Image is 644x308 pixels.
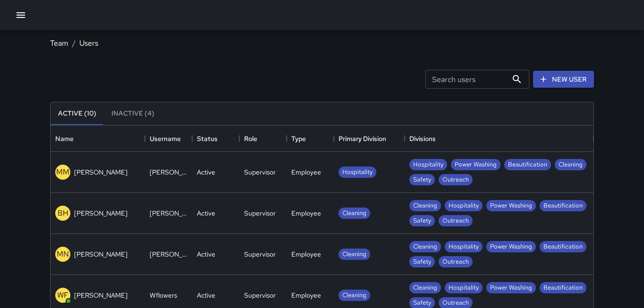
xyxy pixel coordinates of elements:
div: brandon [150,208,187,218]
span: Cleaning [409,201,441,210]
div: Active [197,208,215,218]
div: Status [197,125,218,152]
div: Name [55,125,74,152]
p: BH [58,208,68,219]
div: Supervisor [244,208,276,218]
span: Hospitality [339,168,376,177]
span: Safety [409,299,435,308]
span: Cleaning [555,160,586,169]
div: Supervisor [244,167,276,177]
div: Wflowers [150,291,177,300]
span: Cleaning [409,242,441,251]
div: Supervisor [244,291,276,300]
span: Cleaning [339,291,370,300]
span: Cleaning [339,209,370,218]
span: Beautification [504,160,551,169]
button: Inactive (4) [104,102,162,125]
div: Employee [291,167,321,177]
span: Safety [409,216,435,225]
div: Role [244,125,257,152]
a: New User [533,71,594,88]
div: Active [197,250,215,259]
p: [PERSON_NAME] [74,167,127,177]
div: Status [192,125,239,152]
span: Cleaning [409,283,441,292]
span: Safety [409,175,435,184]
span: Safety [409,258,435,266]
div: Username [150,125,181,152]
span: Outreach [439,299,473,308]
div: Michael [150,250,187,259]
li: / [72,38,76,49]
div: Name [51,125,145,152]
span: Hospitality [409,160,447,169]
div: Employee [291,208,321,218]
p: MM [56,166,69,178]
p: [PERSON_NAME] [74,291,127,300]
div: Employee [291,250,321,259]
div: Role [239,125,287,152]
p: [PERSON_NAME] [74,208,127,218]
div: Type [287,125,334,152]
a: Team [50,38,68,48]
div: Username [145,125,192,152]
div: Active [197,291,215,300]
div: Melanie [150,167,187,177]
span: Power Washing [451,160,500,169]
span: Power Washing [486,201,536,210]
span: Power Washing [486,242,536,251]
div: Primary Division [334,125,405,152]
span: Outreach [439,258,473,266]
div: Supervisor [244,250,276,259]
span: Hospitality [445,201,483,210]
p: WF [57,290,68,301]
p: [PERSON_NAME] [74,250,127,259]
span: Beautification [540,283,586,292]
span: Beautification [540,201,586,210]
span: Hospitality [445,283,483,292]
div: Divisions [405,125,593,152]
button: Active (10) [51,102,104,125]
span: Beautification [540,242,586,251]
p: MN [57,249,69,260]
div: Primary Division [339,125,386,152]
span: Outreach [439,175,473,184]
a: Users [79,38,98,48]
div: Active [197,167,215,177]
span: Cleaning [339,250,370,259]
div: Type [291,125,306,152]
span: Outreach [439,216,473,225]
span: Hospitality [445,242,483,251]
span: Power Washing [486,283,536,292]
div: Employee [291,291,321,300]
div: Divisions [409,125,436,152]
